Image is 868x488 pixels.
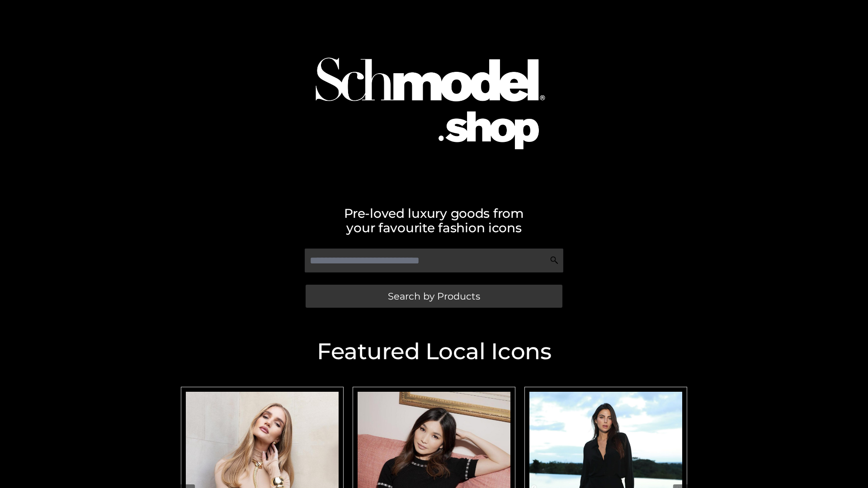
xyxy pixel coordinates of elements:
a: Search by Products [306,285,562,308]
h2: Featured Local Icons​ [176,340,692,363]
h2: Pre-loved luxury goods from your favourite fashion icons [176,206,692,235]
img: Search Icon [550,256,559,265]
span: Search by Products [388,291,480,301]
